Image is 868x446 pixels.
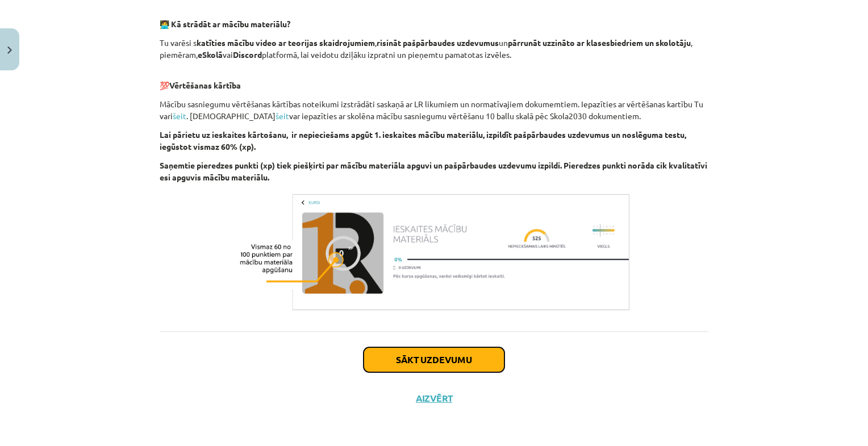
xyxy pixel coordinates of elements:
p: 💯 [160,68,708,91]
a: šeit [173,111,186,121]
button: Aizvērt [412,393,456,404]
a: šeit [276,111,289,121]
b: Lai pārietu uz ieskaites kārtošanu, ir nepieciešams apgūt 1. ieskaites mācību materiālu, izpildīt... [160,129,686,152]
strong: pārrunāt uzzināto ar klasesbiedriem un skolotāju [508,37,691,48]
img: icon-close-lesson-0947bae3869378f0d4975bcd49f059093ad1ed9edebbc8119c70593378902aed.svg [7,47,12,54]
strong: eSkolā [198,49,223,60]
strong: 🧑‍💻 Kā strādāt ar mācību materiālu? [160,19,290,29]
b: Vērtēšanas kārtība [169,80,241,90]
button: Sākt uzdevumu [364,347,504,372]
b: Saņemtie pieredzes punkti (xp) tiek piešķirti par mācību materiāla apguvi un pašpārbaudes uzdevum... [160,160,707,182]
p: Mācību sasniegumu vērtēšanas kārtības noteikumi izstrādāti saskaņā ar LR likumiem un normatīvajie... [160,98,708,122]
strong: katīties mācību video ar teorijas skaidrojumiem [197,37,375,48]
strong: risināt pašpārbaudes uzdevumus [377,37,499,48]
p: Tu varēsi s , un , piemēram, vai platformā, lai veidotu dziļāku izpratni un pieņemtu pamatotas iz... [160,37,708,61]
strong: Discord [233,49,262,60]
